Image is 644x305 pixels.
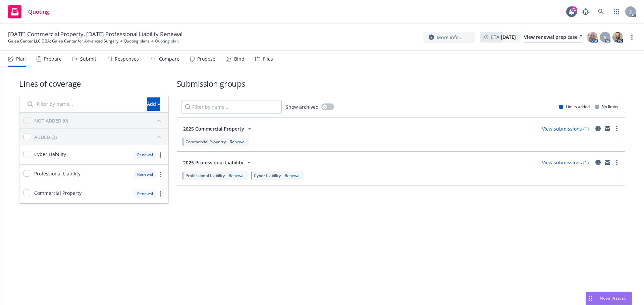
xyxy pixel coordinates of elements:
[34,134,57,141] div: ADDED (3)
[542,126,589,132] a: View submissions (1)
[185,173,225,178] span: Professional Liability
[610,5,623,18] a: Switch app
[283,173,302,178] div: Renewal
[263,56,273,62] div: Files
[524,32,582,42] div: View renewal prep case
[491,33,516,41] span: ETA :
[34,117,68,124] div: NOT ADDED (0)
[612,32,623,43] img: photo
[228,139,247,145] div: Renewal
[185,139,226,145] span: Commercial Property
[234,56,245,62] div: Bind
[254,173,281,178] span: Cyber Liability
[600,295,626,301] span: Nova Assist
[28,9,49,14] span: Quoting
[542,159,589,166] a: View submissions (1)
[155,38,179,44] span: Quoting plan
[134,151,156,159] div: Renewal
[604,34,606,41] span: S
[34,170,80,177] span: Professional Liability
[594,158,602,166] a: circleInformation
[19,78,169,89] h1: Lines of coverage
[181,100,282,113] input: Filter by name...
[34,151,66,158] span: Cyber Liability
[613,158,621,166] a: more
[603,125,611,133] a: mail
[115,56,139,62] div: Responses
[147,98,160,110] div: Add
[579,5,592,18] a: Report a Bug
[197,56,215,62] div: Propose
[423,32,475,43] button: More info...
[501,34,516,40] strong: [DATE]
[147,97,160,111] button: Add
[8,30,182,38] span: [DATE] Commercial Property, [DATE] Professional Liability Renewal
[23,97,143,111] input: Filter by name...
[181,156,255,169] button: 2025 Professional Liability
[594,125,602,133] a: circleInformation
[571,6,577,12] div: 71
[124,38,150,44] a: Quoting plans
[559,104,590,109] div: Limits added
[16,56,26,62] div: Plan
[80,56,96,62] div: Submit
[183,125,244,132] span: 2025 Commercial Property
[34,115,164,126] button: NOT ADDED (0)
[524,32,582,43] a: View renewal prep case
[159,56,179,62] div: Compare
[437,34,463,41] span: More info...
[156,151,164,159] a: more
[586,292,632,305] button: Nova Assist
[613,125,621,133] a: more
[177,78,625,89] h1: Submission groups
[183,159,244,166] span: 2025 Professional Liability
[44,56,62,62] div: Prepare
[628,33,636,41] a: more
[227,173,246,178] div: Renewal
[586,292,594,305] div: Drag to move
[134,170,156,178] div: Renewal
[181,122,256,135] button: 2025 Commercial Property
[286,103,319,110] span: Show archived
[594,5,608,18] a: Search
[156,170,164,178] a: more
[8,38,118,44] a: Galea Center LLC DBA: Galea Center for Advanced Surgery
[34,189,82,197] span: Commercial Property
[5,2,52,21] a: Quoting
[34,132,164,142] button: ADDED (3)
[587,32,598,43] img: photo
[134,189,156,198] div: Renewal
[603,158,611,166] a: mail
[156,190,164,198] a: more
